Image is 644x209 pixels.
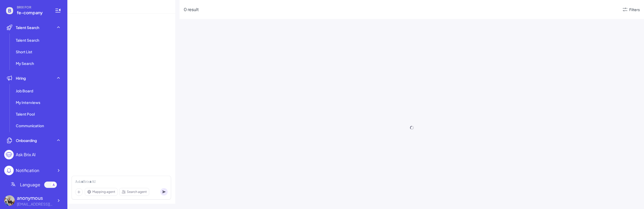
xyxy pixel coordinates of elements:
[127,189,147,194] span: Search agent
[16,111,35,117] span: Talent Pool
[17,194,54,201] div: anonymous
[92,189,115,194] span: Mapping agent
[16,100,40,105] span: My Interviews
[16,49,32,54] span: Short List
[16,75,26,81] span: Hiring
[20,182,40,188] span: Language
[16,25,39,30] span: Talent Search
[16,138,37,143] span: Onboarding
[4,195,15,206] img: 5ed69bc05bf8448c9af6ae11bb833557.webp
[17,201,54,207] div: fe-test@joinbrix.com
[16,123,44,128] span: Communication
[16,37,39,43] span: Talent Search
[16,167,39,174] div: Notification
[17,9,48,16] span: fe-company
[629,7,640,12] div: Filters
[16,88,33,93] span: Job Board
[16,61,34,66] span: My Search
[184,7,199,12] span: 0 result
[17,5,48,9] span: BRIX FOR
[16,151,36,158] div: Ask Brix AI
